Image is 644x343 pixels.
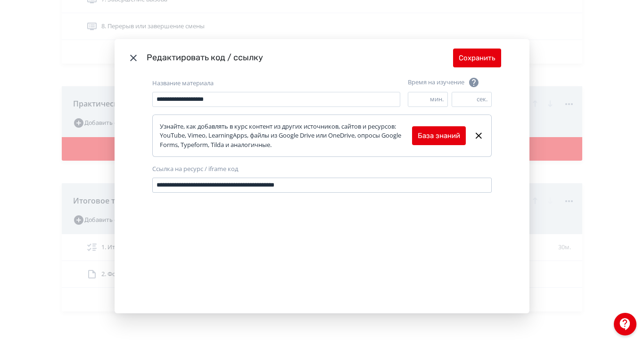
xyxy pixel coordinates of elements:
div: Время на изучение [408,77,479,88]
div: Узнайте, как добавлять в курс контент из других источников, сайтов и ресурсов: YouTube, Vimeo, Le... [160,122,412,150]
a: База знаний [418,131,460,141]
button: Сохранить [453,49,501,67]
div: Modal [115,39,529,313]
button: База знаний [412,126,466,145]
div: мин. [430,95,447,104]
div: Редактировать код / ссылку [147,51,453,64]
label: Название материала [152,79,214,88]
div: сек. [477,95,491,104]
label: Ссылка на ресурс / iframe код [152,164,238,174]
